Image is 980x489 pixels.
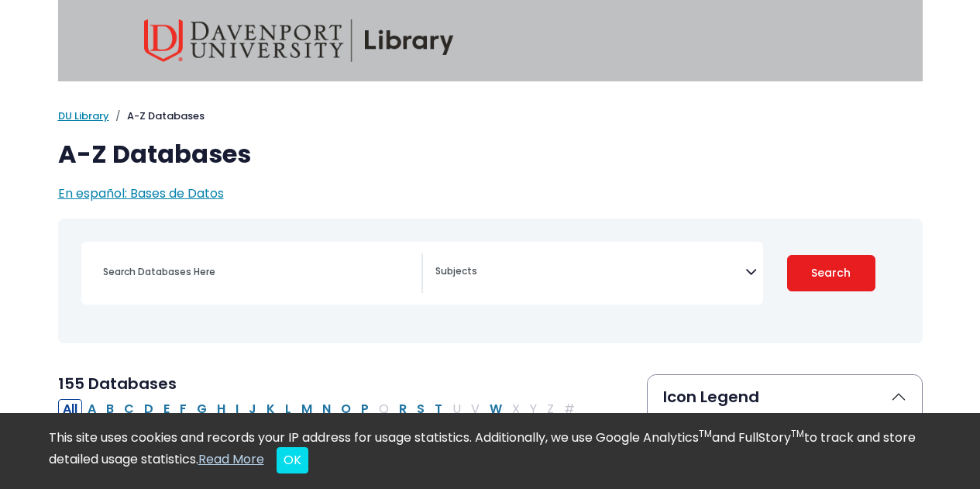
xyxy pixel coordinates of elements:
button: Filter Results O [336,399,356,419]
h1: A-Z Databases [58,139,923,169]
textarea: Search [435,267,745,279]
li: A-Z Databases [109,108,205,124]
a: En español: Bases de Datos [58,184,224,202]
button: Filter Results P [356,399,373,419]
button: Filter Results H [212,399,230,419]
button: Filter Results M [297,399,317,419]
input: Search database by title or keyword [94,260,421,283]
sup: TM [791,427,804,440]
button: Filter Results N [318,399,335,419]
button: Filter Results B [101,399,119,419]
img: Davenport University Library [144,19,454,62]
button: Submit for Search Results [787,255,875,291]
button: Filter Results J [244,399,261,419]
button: Filter Results K [262,399,280,419]
a: DU Library [58,108,109,123]
div: Alpha-list to filter by first letter of database name [58,399,581,417]
button: Filter Results R [394,399,411,419]
button: Filter Results S [412,399,429,419]
sup: TM [699,427,712,440]
nav: Search filters [58,219,923,343]
button: All [58,399,82,419]
a: Read More [198,450,264,468]
button: Close [277,447,308,474]
nav: breadcrumb [58,108,923,124]
button: Filter Results E [159,399,174,419]
button: Filter Results F [175,399,191,419]
button: Filter Results I [231,399,243,419]
button: Filter Results A [83,399,101,419]
div: This site uses cookies and records your IP address for usage statistics. Additionally, we use Goo... [49,429,932,474]
button: Filter Results C [119,399,139,419]
button: Icon Legend [648,375,922,418]
button: Filter Results T [430,399,447,419]
button: Filter Results W [485,399,507,419]
span: 155 Databases [58,373,177,394]
button: Filter Results G [192,399,211,419]
button: Filter Results L [280,399,296,419]
button: Filter Results D [139,399,158,419]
